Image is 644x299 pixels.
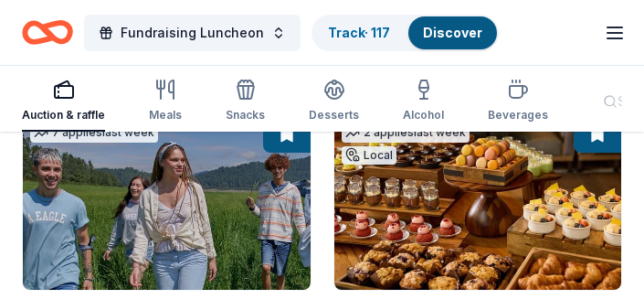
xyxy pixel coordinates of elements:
[149,71,182,132] button: Meals
[149,108,182,123] div: Meals
[334,116,622,290] img: Image for Seminole Hard Rock Hotel & Casino Hollywood
[121,22,264,44] span: Fundraising Luncheon
[23,116,311,290] img: Image for American Eagle
[342,146,396,165] div: Local
[309,108,359,123] div: Desserts
[342,123,470,143] div: 2 applies last week
[311,15,499,51] button: Track· 117Discover
[488,71,548,132] button: Beverages
[403,108,444,123] div: Alcohol
[22,108,105,123] div: Auction & raffle
[488,108,548,123] div: Beverages
[84,15,301,51] button: Fundraising Luncheon
[423,25,482,40] a: Discover
[30,123,158,143] div: 7 applies last week
[22,11,73,54] a: Home
[403,71,444,132] button: Alcohol
[226,71,265,132] button: Snacks
[22,71,105,132] button: Auction & raffle
[226,108,265,123] div: Snacks
[328,25,390,40] a: Track· 117
[309,71,359,132] button: Desserts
